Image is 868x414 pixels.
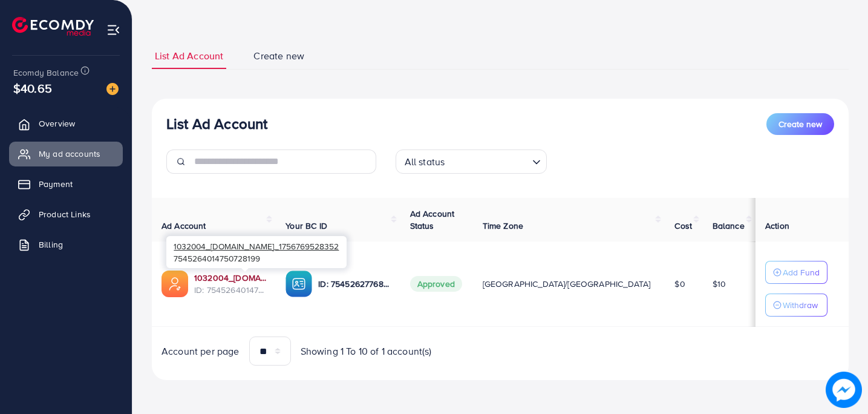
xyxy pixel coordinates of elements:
span: Create new [778,118,822,130]
img: ic-ads-acc.e4c84228.svg [162,271,188,297]
img: menu [106,23,120,37]
span: Create new [253,49,304,63]
div: 7545264014750728199 [166,236,347,268]
p: Withdraw [783,298,818,312]
span: Ad Account [162,220,206,232]
button: Withdraw [765,294,827,317]
span: My ad accounts [39,148,100,160]
button: Add Fund [765,261,827,284]
div: Search for option [396,149,547,174]
img: image [106,83,119,95]
img: image [826,372,862,408]
span: Billing [39,238,63,251]
h3: List Ad Account [166,115,267,133]
span: Ecomdy Balance [13,67,79,79]
span: $10 [713,278,726,290]
img: logo [12,17,94,36]
span: Cost [674,220,692,232]
a: Overview [9,111,123,136]
a: Product Links [9,202,123,226]
p: ID: 7545262776890277896 [318,277,390,291]
p: Add Fund [783,265,820,280]
span: Showing 1 To 10 of 1 account(s) [301,344,432,358]
span: All status [402,153,448,171]
span: Product Links [39,208,91,220]
img: ic-ba-acc.ded83a64.svg [286,271,312,297]
span: Action [765,220,789,232]
a: Billing [9,232,123,257]
span: Approved [410,276,462,292]
span: Overview [39,117,75,130]
span: 1032004_[DOMAIN_NAME]_1756769528352 [174,240,339,252]
span: ID: 7545264014750728199 [194,284,266,296]
span: Your BC ID [286,220,327,232]
span: Time Zone [483,220,523,232]
span: $0 [674,278,685,290]
a: Payment [9,172,123,196]
span: Ad Account Status [410,208,455,232]
span: Account per page [162,344,240,358]
span: $40.65 [13,79,52,97]
a: 1032004_[DOMAIN_NAME]_1756769528352 [194,272,266,284]
a: My ad accounts [9,142,123,166]
button: Create new [766,113,834,135]
span: [GEOGRAPHIC_DATA]/[GEOGRAPHIC_DATA] [483,278,651,290]
span: Payment [39,178,73,190]
input: Search for option [448,151,527,171]
span: Balance [713,220,745,232]
span: List Ad Account [155,49,223,63]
